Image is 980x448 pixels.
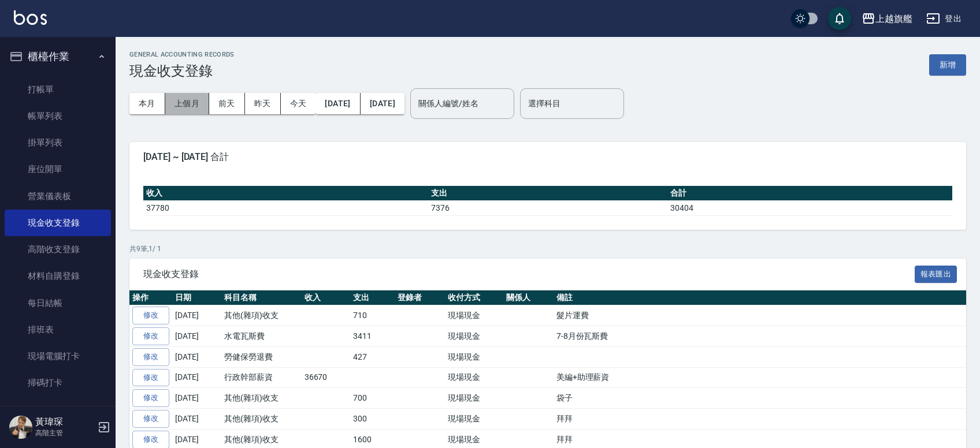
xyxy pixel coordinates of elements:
[554,290,966,305] th: 備註
[129,93,165,114] button: 本月
[5,290,111,316] a: 每日結帳
[445,388,503,409] td: 現場現金
[554,305,966,326] td: 髮片運費
[395,290,445,305] th: 登錄者
[828,7,851,30] button: save
[503,290,554,305] th: 關係人
[172,367,221,388] td: [DATE]
[5,42,111,72] button: 櫃檯作業
[14,10,47,25] img: Logo
[221,346,302,367] td: 勞健保勞退費
[129,51,235,58] h2: GENERAL ACCOUNTING RECORDS
[5,369,111,396] a: 掃碼打卡
[9,416,32,439] img: Person
[667,186,952,201] th: 合計
[428,200,667,215] td: 7376
[221,409,302,430] td: 其他(雜項)收支
[172,305,221,326] td: [DATE]
[132,410,169,428] a: 修改
[143,200,428,215] td: 37780
[857,7,917,31] button: 上越旗艦
[302,367,351,388] td: 36670
[929,59,966,70] a: 新增
[361,93,404,114] button: [DATE]
[129,290,172,305] th: 操作
[221,290,302,305] th: 科目名稱
[132,369,169,387] a: 修改
[554,388,966,409] td: 袋子
[667,200,952,215] td: 30404
[129,244,966,254] p: 共 9 筆, 1 / 1
[5,183,111,210] a: 營業儀表板
[221,367,302,388] td: 行政幹部薪資
[445,409,503,430] td: 現場現金
[554,326,966,347] td: 7-8月份瓦斯費
[302,290,351,305] th: 收入
[172,346,221,367] td: [DATE]
[165,93,209,114] button: 上個月
[428,186,667,201] th: 支出
[5,103,111,129] a: 帳單列表
[445,367,503,388] td: 現場現金
[172,388,221,409] td: [DATE]
[5,129,111,156] a: 掛單列表
[445,305,503,326] td: 現場現金
[172,290,221,305] th: 日期
[5,401,111,431] button: 預約管理
[132,307,169,324] a: 修改
[350,409,395,430] td: 300
[915,268,957,279] a: 報表匯出
[350,326,395,347] td: 3411
[350,290,395,305] th: 支出
[5,263,111,289] a: 材料自購登錄
[554,409,966,430] td: 拜拜
[350,346,395,367] td: 427
[350,305,395,326] td: 710
[132,389,169,407] a: 修改
[554,367,966,388] td: 美編+助理薪資
[445,346,503,367] td: 現場現金
[143,151,952,163] span: [DATE] ~ [DATE] 合計
[5,210,111,236] a: 現金收支登錄
[172,326,221,347] td: [DATE]
[5,76,111,103] a: 打帳單
[281,93,316,114] button: 今天
[143,186,428,201] th: 收入
[5,236,111,263] a: 高階收支登錄
[445,326,503,347] td: 現場現金
[315,93,360,114] button: [DATE]
[172,409,221,430] td: [DATE]
[915,266,957,283] button: 報表匯出
[221,326,302,347] td: 水電瓦斯費
[221,388,302,409] td: 其他(雜項)收支
[922,8,966,29] button: 登出
[5,316,111,343] a: 排班表
[132,348,169,366] a: 修改
[35,416,94,428] h5: 黃瑋琛
[209,93,245,114] button: 前天
[445,290,503,305] th: 收付方式
[221,305,302,326] td: 其他(雜項)收支
[132,327,169,345] a: 修改
[929,54,966,76] button: 新增
[129,63,235,79] h3: 現金收支登錄
[35,428,94,438] p: 高階主管
[245,93,281,114] button: 昨天
[875,12,912,26] div: 上越旗艦
[5,343,111,369] a: 現場電腦打卡
[350,388,395,409] td: 700
[5,156,111,182] a: 座位開單
[143,268,915,280] span: 現金收支登錄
